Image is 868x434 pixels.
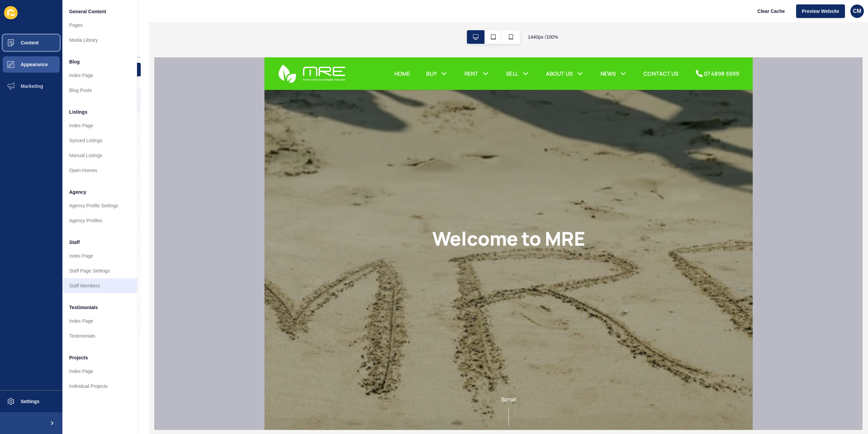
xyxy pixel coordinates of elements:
span: Staff [69,239,80,246]
a: Individual Projects [62,379,137,394]
div: 07 4898 5999 [439,12,475,20]
a: HOME [130,12,146,20]
a: ABOUT US [281,12,308,20]
span: General Content [69,8,106,15]
span: Preview Website [802,8,839,15]
button: Clear Cache [752,4,791,18]
a: Pages [62,18,137,33]
button: Preview Website [796,4,845,18]
span: Testimonials [69,304,98,311]
span: CM [853,8,862,15]
a: Index Page [62,68,137,83]
a: Blog Posts [62,83,137,98]
a: Agency Profile Settings [62,198,137,213]
a: Open Homes [62,163,137,178]
a: Agency Profiles [62,213,137,228]
a: 07 4898 5999 [431,12,475,20]
a: CONTACT US [379,12,414,20]
a: Manual Listings [62,148,137,163]
a: Staff Page Settings [62,263,137,278]
a: Index Page [62,118,137,133]
img: My Real Estate Queensland Logo [14,7,81,26]
span: Projects [69,354,88,361]
span: Agency [69,189,86,195]
a: SELL [241,12,254,20]
span: Clear Cache [757,8,785,15]
a: Staff Members [62,278,137,293]
a: Index Page [62,314,137,328]
a: Index Page [62,248,137,263]
a: RENT [200,12,214,20]
a: NEWS [336,12,352,20]
h1: Welcome to MRE [168,170,321,192]
a: Testimonials [62,328,137,343]
a: Media Library [62,33,137,48]
a: Synced Listings [62,133,137,148]
span: 1440 px / 100 % [528,34,558,40]
div: Scroll [3,338,486,369]
a: BUY [162,12,172,20]
a: Index Page [62,364,137,379]
span: Blog [69,58,80,65]
span: Listings [69,109,87,115]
